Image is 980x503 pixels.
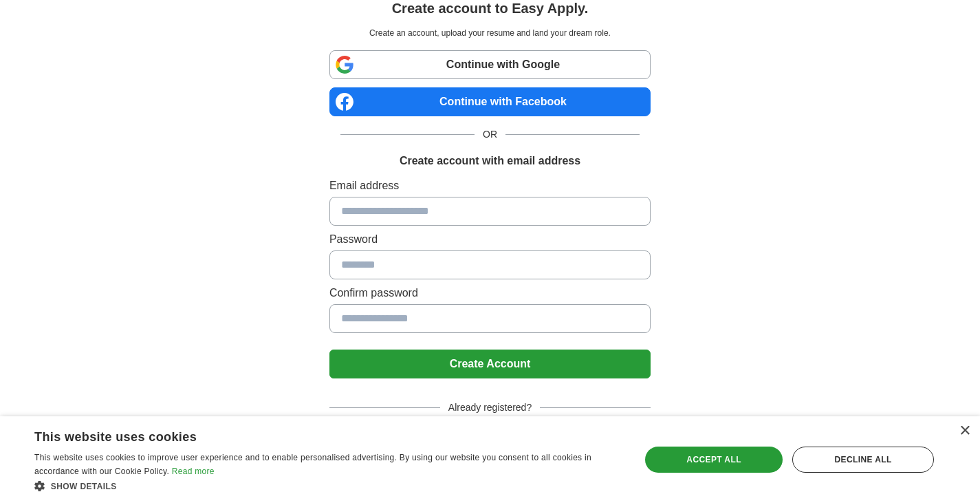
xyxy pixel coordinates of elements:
button: Create Account [329,350,651,378]
a: Continue with Facebook [329,87,651,116]
label: Confirm password [329,285,651,301]
a: Read more, opens a new window [172,467,215,476]
div: Accept all [645,447,783,473]
label: Email address [329,178,651,194]
div: Decline all [792,447,934,473]
span: Show details [51,482,117,491]
span: Already registered? [440,400,540,415]
div: Show details [34,479,622,493]
div: Close [959,426,970,436]
span: This website uses cookies to improve user experience and to enable personalised advertising. By u... [34,453,591,476]
p: Create an account, upload your resume and land your dream role. [332,27,648,39]
span: OR [475,127,505,142]
label: Password [329,231,651,248]
div: This website uses cookies [34,425,588,445]
h1: Create account with email address [400,153,580,169]
a: Continue with Google [329,50,651,79]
